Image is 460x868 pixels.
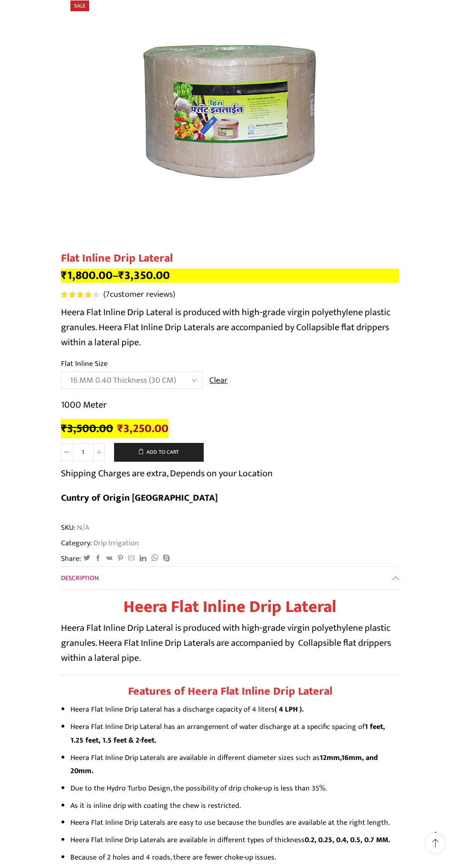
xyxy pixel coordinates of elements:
[61,419,113,438] bdi: 3,500.00
[70,782,399,795] li: Due to the Hydro Turbo Design, the possibility of drip choke-up is less than 35%.
[70,0,89,11] span: Sale
[61,252,399,265] h1: Flat Inline Drip Lateral
[61,269,399,283] p: –
[70,799,399,813] li: As it is inline drip with coating the chew is restricted.
[103,289,175,301] a: (7customer reviews)
[61,567,399,589] a: Description
[61,466,273,481] p: Shipping Charges are extra, Depends on your Location
[70,703,399,716] li: Heera Flat Inline Drip Lateral has a discharge capacity of 4 liters
[61,358,107,369] label: Flat Inline Size
[275,703,304,715] strong: ( 4 LPH ).
[70,833,399,847] li: Heera Flat Inline Drip Laterals are available in different types of thickness
[106,287,110,302] span: 7
[61,291,101,298] span: 7
[70,721,385,746] strong: 1 feet, 1.25 feet, 1.5 feet & 2-feet.
[61,305,399,350] p: Heera Flat Inline Drip Lateral is produced with high-grade virgin polyethylene plastic granules. ...
[118,266,124,285] span: ₹
[128,682,332,701] strong: Features of Heera Flat Inline Drip Lateral
[123,593,337,621] strong: Heera Flat Inline Drip Lateral
[61,291,99,298] div: Rated 4.00 out of 5
[92,537,139,549] a: Drip Irrigation
[61,620,399,666] p: Heera Flat Inline Drip Lateral is produced with high-grade virgin polyethylene plastic granules. ...
[118,266,170,285] bdi: 3,350.00
[61,266,113,285] bdi: 1,800.00
[70,816,399,829] li: Heera Flat Inline Drip Laterals are easy to use because the bundles are available at the right le...
[61,553,81,564] span: Share:
[61,573,99,583] span: Description
[70,720,399,747] li: Heera Flat Inline Drip Lateral has an arrangement of water discharge at a specific spacing of
[61,522,399,533] span: SKU:
[61,538,139,549] span: Category:
[72,443,93,461] input: Product quantity
[61,266,67,285] span: ₹
[70,751,399,778] li: Heera Flat Inline Drip Laterals are available in different diameter sizes such as
[61,397,399,412] p: 1000 Meter
[209,375,228,387] a: Clear options
[76,522,89,533] span: N/A
[61,291,92,298] span: Rated out of 5 based on customer ratings
[305,834,390,846] strong: 0.2, 0.25, 0.4, 0.5, 0.7 MM.
[61,490,218,506] b: Cuntry of Origin [GEOGRAPHIC_DATA]
[114,443,203,462] button: Add to cart
[61,419,67,438] span: ₹
[117,419,123,438] span: ₹
[117,419,169,438] bdi: 3,250.00
[70,851,399,864] li: Because of 2 holes and 4 roads, there are fewer choke-up issues.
